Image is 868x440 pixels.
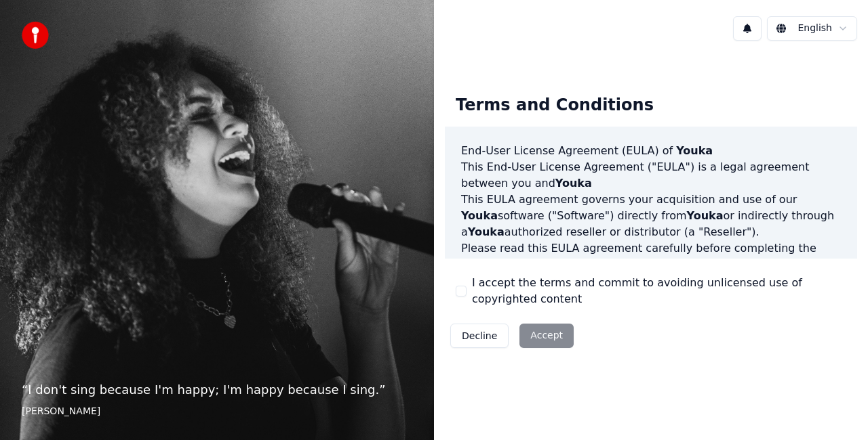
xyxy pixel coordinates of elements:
span: Youka [461,209,498,222]
span: Youka [648,258,684,271]
p: Please read this EULA agreement carefully before completing the installation process and using th... [461,240,841,305]
p: This End-User License Agreement ("EULA") is a legal agreement between you and [461,159,841,192]
p: “ I don't sing because I'm happy; I'm happy because I sing. ” [22,380,412,399]
span: Youka [555,177,592,190]
h3: End-User License Agreement (EULA) of [461,143,841,159]
img: youka [22,22,49,49]
label: I accept the terms and commit to avoiding unlicensed use of copyrighted content [472,275,846,307]
div: Terms and Conditions [445,84,665,127]
button: Decline [450,324,509,348]
p: This EULA agreement governs your acquisition and use of our software ("Software") directly from o... [461,192,841,240]
span: Youka [468,225,505,238]
footer: [PERSON_NAME] [22,405,412,418]
span: Youka [687,209,724,222]
span: Youka [676,144,713,157]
